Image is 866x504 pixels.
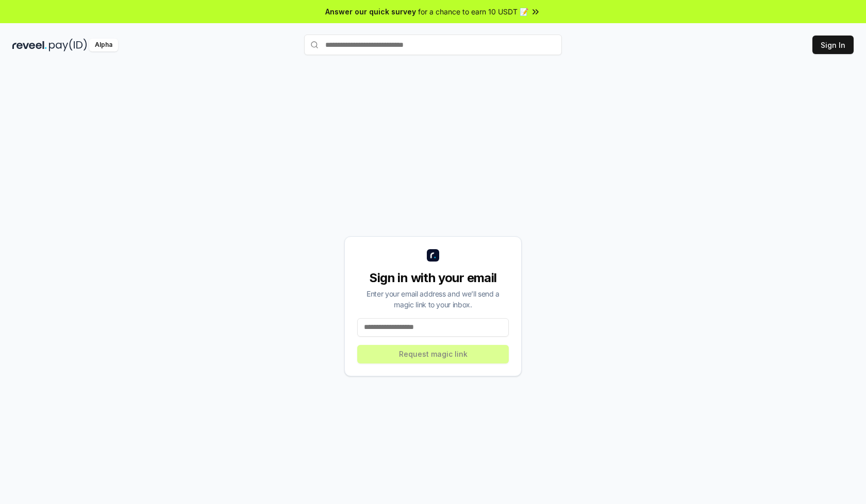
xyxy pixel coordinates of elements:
[49,39,87,51] img: pay_id
[812,36,854,54] button: Sign In
[418,6,528,17] span: for a chance to earn 10 USDT 📝
[325,6,416,17] span: Answer our quick survey
[427,249,439,262] img: logo_small
[12,39,47,51] img: reveel_dark
[357,270,509,286] div: Sign in with your email
[357,288,509,310] div: Enter your email address and we’ll send a magic link to your inbox.
[89,39,118,51] div: Alpha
